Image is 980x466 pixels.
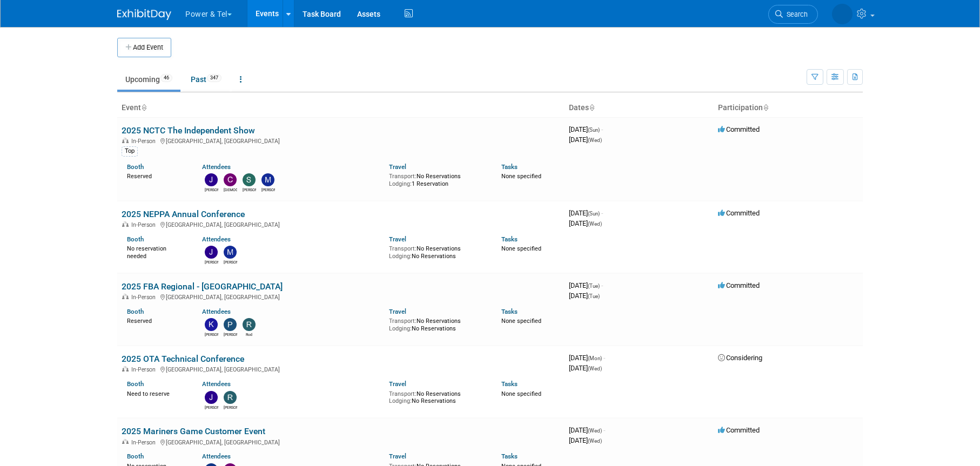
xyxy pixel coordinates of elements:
[569,364,602,372] span: [DATE]
[501,380,518,388] a: Tasks
[207,74,221,82] span: 347
[202,235,231,243] a: Attendees
[122,221,129,227] img: In-Person Event
[601,125,603,133] span: -
[389,171,485,187] div: No Reservations 1 Reservation
[202,163,231,171] a: Attendees
[205,186,218,193] div: Jon Schatz
[117,9,171,20] img: ExhibitDay
[389,253,412,260] span: Lodging:
[127,453,144,460] a: Booth
[389,308,406,315] a: Travel
[122,354,244,364] a: 2025 OTA Technical Conference
[588,366,602,372] span: (Wed)
[389,235,406,243] a: Travel
[224,259,237,265] div: Michael Mackeben
[501,308,518,315] a: Tasks
[122,220,560,228] div: [GEOGRAPHIC_DATA], [GEOGRAPHIC_DATA]
[569,219,602,227] span: [DATE]
[588,221,602,227] span: (Wed)
[589,103,594,112] a: Sort by Start Date
[127,380,144,388] a: Booth
[205,173,218,186] img: Jon Schatz
[205,246,218,259] img: John Gautieri
[202,380,231,388] a: Attendees
[718,354,762,362] span: Considering
[601,209,603,217] span: -
[224,391,237,404] img: Robert Zuzek
[122,281,283,292] a: 2025 FBA Regional - [GEOGRAPHIC_DATA]
[501,235,518,243] a: Tasks
[122,364,560,373] div: [GEOGRAPHIC_DATA], [GEOGRAPHIC_DATA]
[569,136,602,144] span: [DATE]
[122,125,255,136] a: 2025 NCTC The Independent Show
[131,439,159,446] span: In-Person
[224,318,237,331] img: Paul Beit
[127,171,186,180] div: Reserved
[588,438,602,444] span: (Wed)
[588,293,600,299] span: (Tue)
[389,163,406,171] a: Travel
[718,125,760,133] span: Committed
[603,426,605,434] span: -
[718,281,760,289] span: Committed
[205,404,218,410] div: Judd Bartley
[389,180,412,187] span: Lodging:
[131,366,159,373] span: In-Person
[122,292,560,301] div: [GEOGRAPHIC_DATA], [GEOGRAPHIC_DATA]
[127,315,186,325] div: Reserved
[588,428,602,434] span: (Wed)
[117,69,180,90] a: Upcoming46
[389,173,417,180] span: Transport:
[127,163,144,171] a: Booth
[763,103,768,112] a: Sort by Participation Type
[261,186,275,193] div: Madalyn Bobbitt
[141,103,146,112] a: Sort by Event Name
[588,127,600,133] span: (Sun)
[569,125,603,133] span: [DATE]
[224,186,237,193] div: CHRISTEN Gowens
[122,439,129,444] img: In-Person Event
[389,390,417,397] span: Transport:
[389,315,485,332] div: No Reservations No Reservations
[205,318,218,331] img: Kevin Wilkes
[718,426,760,434] span: Committed
[127,243,186,260] div: No reservation needed
[501,173,541,180] span: None specified
[501,318,541,325] span: None specified
[389,318,417,325] span: Transport:
[569,281,603,289] span: [DATE]
[389,397,412,404] span: Lodging:
[122,138,129,143] img: In-Person Event
[261,173,274,186] img: Madalyn Bobbitt
[501,390,541,397] span: None specified
[117,38,171,57] button: Add Event
[718,209,760,217] span: Committed
[122,136,560,145] div: [GEOGRAPHIC_DATA], [GEOGRAPHIC_DATA]
[569,426,605,434] span: [DATE]
[183,69,230,90] a: Past347
[389,453,406,460] a: Travel
[389,243,485,260] div: No Reservations No Reservations
[224,246,237,259] img: Michael Mackeben
[565,99,714,117] th: Dates
[122,209,245,219] a: 2025 NEPPA Annual Conference
[501,245,541,252] span: None specified
[389,245,417,252] span: Transport:
[243,173,256,186] img: Scott Wisneski
[205,391,218,404] img: Judd Bartley
[127,308,144,315] a: Booth
[569,354,605,362] span: [DATE]
[205,259,218,265] div: John Gautieri
[122,426,265,436] a: 2025 Mariners Game Customer Event
[224,173,237,186] img: CHRISTEN Gowens
[117,99,565,117] th: Event
[588,137,602,143] span: (Wed)
[243,318,256,331] img: Rod Philp
[389,325,412,332] span: Lodging:
[243,186,256,193] div: Scott Wisneski
[202,308,231,315] a: Attendees
[832,4,853,24] img: Melissa Seibring
[569,436,602,444] span: [DATE]
[122,437,560,446] div: [GEOGRAPHIC_DATA], [GEOGRAPHIC_DATA]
